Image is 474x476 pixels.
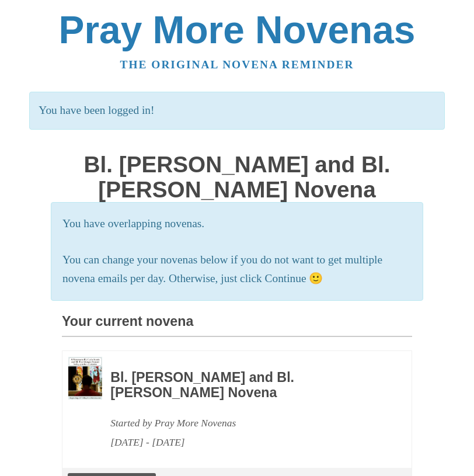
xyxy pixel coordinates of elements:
p: You have overlapping novenas. [62,214,412,234]
img: Novena image [68,357,102,399]
a: Pray More Novenas [59,8,416,51]
p: You can change your novenas below if you do not want to get multiple novena emails per day. Other... [62,251,412,289]
div: Started by Pray More Novenas [110,414,380,433]
h1: Bl. [PERSON_NAME] and Bl. [PERSON_NAME] Novena [62,152,412,202]
a: The original novena reminder [120,58,354,71]
div: [DATE] - [DATE] [110,433,380,452]
p: You have been logged in! [29,92,444,130]
h3: Your current novena [62,314,412,337]
h3: Bl. [PERSON_NAME] and Bl. [PERSON_NAME] Novena [110,370,380,400]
